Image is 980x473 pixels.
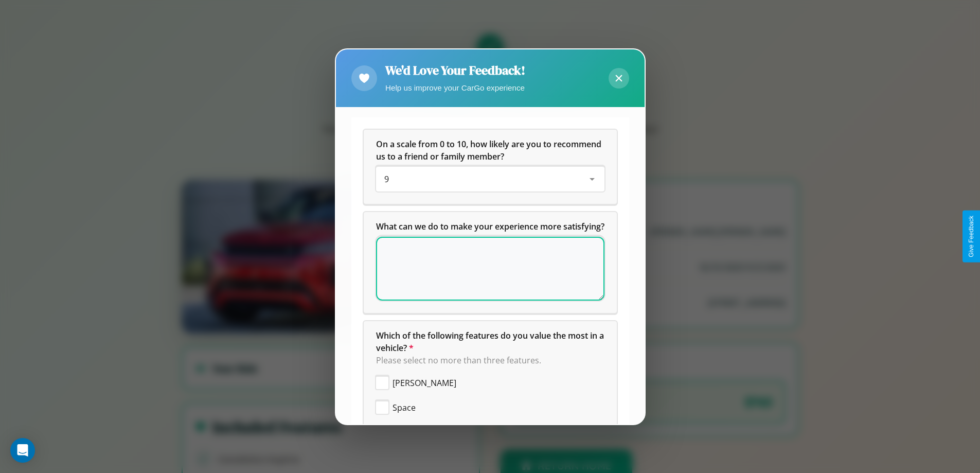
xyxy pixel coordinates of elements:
div: On a scale from 0 to 10, how likely are you to recommend us to a friend or family member? [364,130,617,204]
div: Open Intercom Messenger [10,438,35,463]
span: [PERSON_NAME] [393,377,456,389]
span: Space [393,401,416,414]
div: On a scale from 0 to 10, how likely are you to recommend us to a friend or family member? [376,167,604,191]
h5: On a scale from 0 to 10, how likely are you to recommend us to a friend or family member? [376,138,604,163]
h2: We'd Love Your Feedback! [385,62,525,79]
span: What can we do to make your experience more satisfying? [376,221,604,232]
span: On a scale from 0 to 10, how likely are you to recommend us to a friend or family member? [376,138,603,162]
p: Help us improve your CarGo experience [385,81,525,95]
div: Give Feedback [968,216,975,257]
span: Please select no more than three features. [376,355,541,366]
span: 9 [384,173,389,185]
span: Which of the following features do you value the most in a vehicle? [376,330,606,354]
